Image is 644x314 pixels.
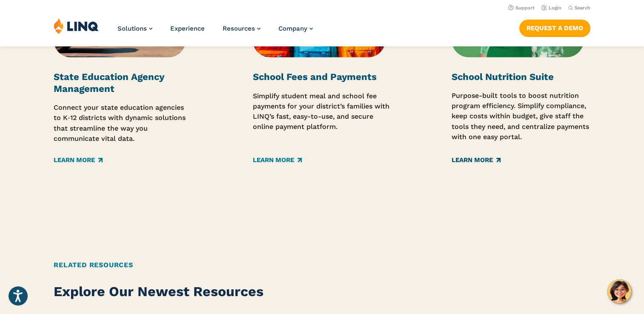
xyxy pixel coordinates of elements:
[508,5,535,11] a: Support
[253,71,377,82] strong: School Fees and Payments
[170,25,205,32] a: Experience
[117,25,152,32] a: Solutions
[575,5,590,11] span: Search
[54,155,103,165] a: Learn More
[54,71,164,94] strong: State Education Agency Management
[253,91,392,144] p: Simplify student meal and school fee payments for your district’s families with LINQ’s fast, easy...
[117,25,147,32] span: Solutions
[607,280,631,303] button: Hello, have a question? Let’s chat.
[54,18,99,34] img: LINQ | K‑12 Software
[519,18,590,37] nav: Button Navigation
[278,25,313,32] a: Company
[519,20,590,37] a: Request a Demo
[223,25,255,32] span: Resources
[452,71,554,82] strong: School Nutrition Suite
[452,155,501,165] a: Learn More
[54,103,192,144] p: Connect your state education agencies to K‑12 districts with dynamic solutions that streamline th...
[452,91,590,144] p: Purpose-built tools to boost nutrition program efficiency. Simplify compliance, keep costs within...
[278,25,307,32] span: Company
[253,155,302,165] a: Learn More
[54,260,590,270] h2: Related Resources
[541,5,561,11] a: Login
[568,5,590,11] button: Open Search Bar
[117,18,313,46] nav: Primary Navigation
[223,25,260,32] a: Resources
[54,283,263,300] strong: Explore Our Newest Resources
